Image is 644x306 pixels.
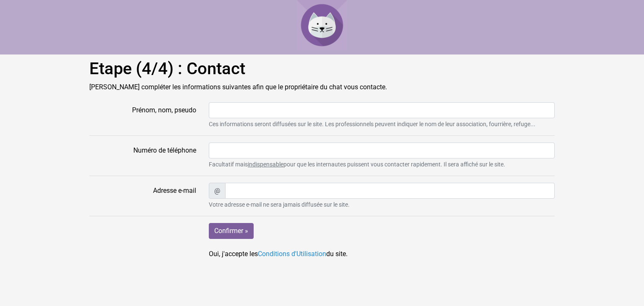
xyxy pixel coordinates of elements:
[83,143,203,169] label: Numéro de téléphone
[83,183,203,209] label: Adresse e-mail
[83,102,203,129] label: Prénom, nom, pseudo
[209,120,555,129] small: Ces informations seront diffusées sur le site. Les professionnels peuvent indiquer le nom de leur...
[258,250,326,258] a: Conditions d'Utilisation
[89,82,555,92] p: [PERSON_NAME] compléter les informations suivantes afin que le propriétaire du chat vous contacte.
[209,183,226,199] span: @
[89,59,555,79] h1: Etape (4/4) : Contact
[209,160,555,169] small: Facultatif mais pour que les internautes puissent vous contacter rapidement. Il sera affiché sur ...
[209,223,254,239] input: Confirmer »
[248,161,283,168] u: indispensable
[209,250,348,258] span: Oui, j'accepte les du site.
[209,200,555,209] small: Votre adresse e-mail ne sera jamais diffusée sur le site.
